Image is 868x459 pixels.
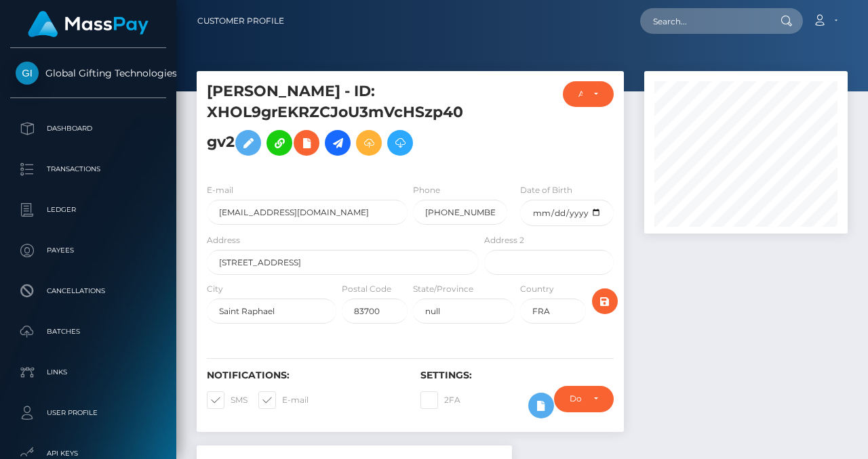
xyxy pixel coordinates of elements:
p: User Profile [16,403,161,423]
label: Address 2 [484,234,524,246]
a: Customer Profile [197,7,284,35]
label: Phone [413,184,440,196]
a: Dashboard [10,112,166,146]
h5: [PERSON_NAME] - ID: XHOL9grEKRZCJoU3mVcHSzp40gv2 [207,81,471,162]
h6: Settings: [420,370,614,381]
a: Ledger [10,193,166,227]
div: Do not require [570,393,583,404]
a: Links [10,355,166,389]
button: Do not require [554,386,614,412]
a: Payees [10,234,166,267]
label: Address [207,234,240,246]
p: Payees [16,240,161,261]
label: E-mail [258,391,309,409]
label: State/Province [413,283,473,295]
input: Search... [640,8,768,34]
a: User Profile [10,396,166,430]
a: Cancellations [10,274,166,308]
div: ACTIVE [578,89,583,100]
a: Batches [10,315,166,349]
p: Dashboard [16,118,161,139]
a: Initiate Payout [325,130,351,156]
p: Transactions [16,159,161,179]
p: Links [16,362,161,383]
img: Global Gifting Technologies Inc [16,62,39,85]
label: SMS [207,391,248,409]
label: Country [520,283,554,295]
label: Date of Birth [520,184,572,196]
p: Cancellations [16,281,161,301]
button: ACTIVE [563,81,614,107]
a: Transactions [10,152,166,186]
label: E-mail [207,184,233,196]
h6: Notifications: [207,370,400,381]
p: Batches [16,322,161,342]
span: Global Gifting Technologies Inc [10,67,166,79]
img: MassPay Logo [28,11,149,37]
label: 2FA [420,391,460,409]
p: Ledger [16,200,161,220]
label: City [207,283,223,295]
label: Postal Code [342,283,391,295]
